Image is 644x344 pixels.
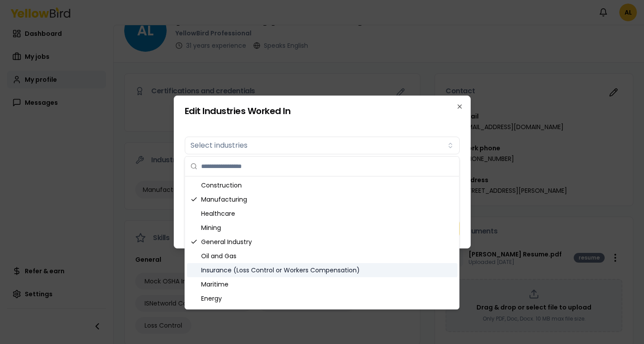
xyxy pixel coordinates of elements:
div: Oil and Gas [187,249,457,263]
div: Manufacturing [187,192,457,206]
div: Transportation & Logistics [187,306,457,320]
h2: Edit Industries Worked In [185,107,460,115]
button: Select industries [185,137,460,154]
div: General Industry [187,235,457,249]
div: Mining [187,221,457,235]
div: Suggestions [185,176,459,309]
div: Maritime [187,277,457,291]
div: Construction [187,178,457,192]
div: Healthcare [187,206,457,221]
div: Energy [187,291,457,306]
div: Insurance (Loss Control or Workers Compensation) [187,263,457,277]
